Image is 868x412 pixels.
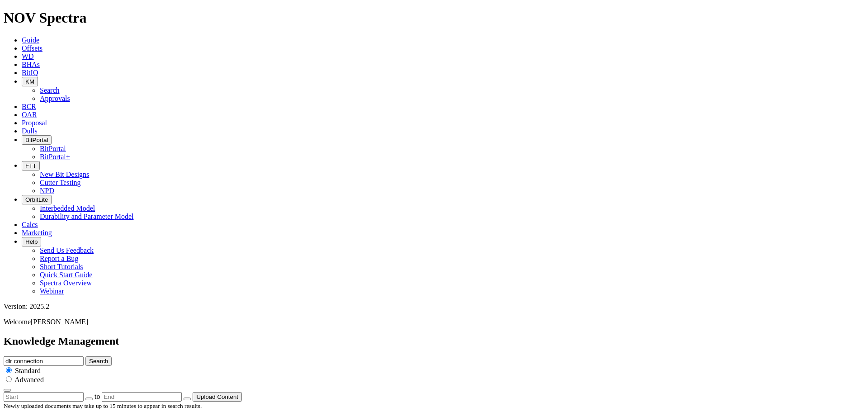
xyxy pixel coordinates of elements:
a: Guide [22,36,39,44]
div: Version: 2025.2 [4,303,864,311]
button: FTT [22,161,40,170]
a: Interbedded Model [40,204,95,212]
button: Upload Content [193,392,242,402]
a: Proposal [22,119,47,127]
h1: NOV Spectra [4,9,864,26]
a: BCR [22,103,36,110]
span: KM [25,78,34,85]
a: BitPortal+ [40,153,70,161]
a: Offsets [22,44,42,52]
button: BitPortal [22,135,52,145]
a: Report a Bug [40,255,78,262]
span: [PERSON_NAME] [31,318,88,326]
input: End [102,392,182,402]
button: OrbitLite [22,195,52,204]
span: FTT [25,162,36,169]
span: Advanced [14,376,44,384]
a: Short Tutorials [40,263,83,270]
span: Standard [15,367,41,374]
a: NPD [40,187,54,194]
a: Webinar [40,287,64,295]
a: WD [22,52,34,60]
input: e.g. Smoothsteer Record [4,356,84,366]
span: to [94,393,100,400]
a: BHAs [22,61,40,68]
small: Newly uploaded documents may take up to 15 minutes to appear in search results. [4,403,202,409]
a: Send Us Feedback [40,246,94,254]
span: BitPortal [25,137,48,143]
a: BitIQ [22,69,38,76]
a: Calcs [22,221,38,228]
a: BitPortal [40,145,66,152]
a: Search [40,86,60,94]
a: Approvals [40,95,70,102]
a: Cutter Testing [40,179,81,186]
span: Help [25,238,38,245]
p: Welcome [4,318,864,326]
span: OrbitLite [25,196,48,203]
a: New Bit Designs [40,170,89,178]
a: Dulls [22,127,38,135]
button: Search [85,356,112,366]
input: Start [4,392,84,402]
a: Marketing [22,229,52,237]
a: Quick Start Guide [40,271,92,279]
a: Durability and Parameter Model [40,213,134,220]
button: KM [22,77,38,86]
button: Help [22,237,41,246]
a: Spectra Overview [40,279,92,287]
a: OAR [22,111,37,118]
h2: Knowledge Management [4,335,864,347]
